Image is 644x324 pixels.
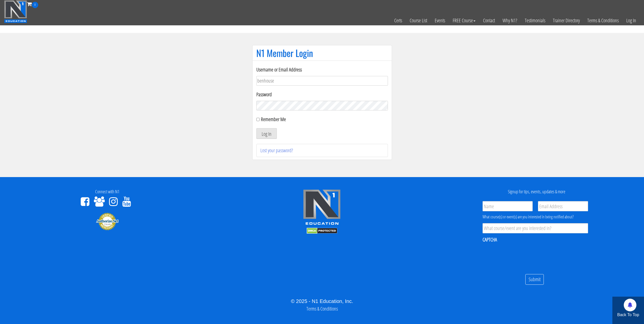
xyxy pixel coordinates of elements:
a: Trainer Directory [549,8,584,33]
img: n1-education [4,0,27,23]
input: Submit [525,274,544,285]
label: Remember Me [261,116,286,123]
a: Contact [479,8,499,33]
h1: N1 Member Login [256,48,388,58]
a: Testimonials [521,8,549,33]
input: What course/event are you interested in? [483,223,588,233]
h4: Signup for tips, events, updates & more [433,189,640,194]
input: Email Address [538,201,588,211]
a: Certs [390,8,406,33]
a: Course List [406,8,431,33]
a: Events [431,8,449,33]
label: Password [256,91,388,98]
label: Username or Email Address [256,66,388,73]
a: Terms & Conditions [306,305,338,312]
p: Back To Top [612,312,644,318]
div: © 2025 - N1 Education, Inc. [4,297,640,305]
input: Name [483,201,533,211]
iframe: reCAPTCHA [483,246,559,266]
span: 0 [32,2,38,8]
button: Log In [256,128,277,139]
label: CAPTCHA [483,236,497,243]
a: Log In [622,8,640,33]
a: Terms & Conditions [584,8,622,33]
img: n1-edu-logo [303,189,341,227]
a: FREE Course [449,8,479,33]
div: What course(s) or event(s) are you interested in being notified about? [483,214,588,220]
a: 0 [27,1,38,7]
img: DMCA.com Protection Status [307,228,337,234]
h4: Connect with N1 [4,189,211,194]
img: Authorize.Net Merchant - Click to Verify [96,212,119,231]
a: Why N1? [499,8,521,33]
a: Lost your password? [260,147,293,154]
